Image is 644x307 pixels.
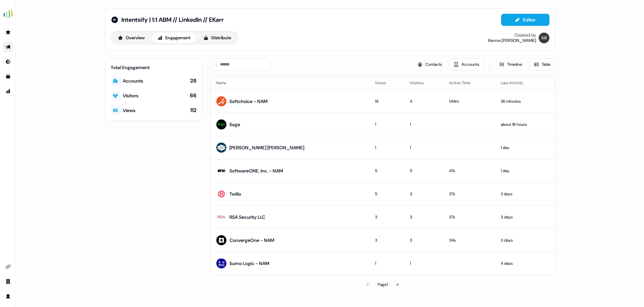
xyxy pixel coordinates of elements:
button: Accounts [449,58,484,70]
div: 1 [410,121,438,128]
div: Created by [515,33,536,38]
a: Go to attribution [3,86,13,97]
div: 3 days [501,237,549,244]
div: 5 [375,167,399,174]
a: Go to integrations [3,261,13,272]
a: Go to templates [3,71,13,82]
div: 37s [449,214,490,220]
div: 37s [449,191,490,197]
div: 3 [410,237,438,244]
button: Contacts [413,58,446,70]
div: Sage [229,121,240,128]
a: Go to Inbound [3,56,13,67]
div: Softchoice - NAM [229,98,268,105]
div: 3 [410,214,438,220]
th: Last Activity [495,76,555,90]
div: 34s [449,237,490,244]
a: Go to team [3,276,13,287]
div: 4 [410,98,438,105]
div: Visitors [123,92,139,99]
div: 5 [410,167,438,174]
th: Views [370,76,405,90]
div: ConvergeOne - NAM [229,237,274,244]
a: Go to outbound experience [3,42,13,52]
div: Sumo Logic - NAM [229,260,269,267]
div: Twilio [229,191,241,197]
th: Name [211,76,370,90]
div: RSA Security LLC [229,214,265,220]
div: [PERSON_NAME] [PERSON_NAME] [229,144,304,151]
div: 3 [375,214,399,220]
button: Timeline [495,58,527,70]
div: about 18 hours [501,121,549,128]
div: SoftwareONE, Inc. - NAM [229,167,283,174]
div: 112 [190,107,197,114]
div: 26 minutes [501,98,549,105]
div: 28 [190,77,197,85]
button: Engagement [152,33,196,43]
button: Table [529,58,555,70]
div: 2 days [501,191,549,197]
button: Editor [501,14,549,26]
div: 1 day [501,167,549,174]
button: Overview [112,33,150,43]
div: 66 [190,92,197,99]
a: Go to prospects [3,27,13,38]
div: 3 [375,237,399,244]
div: 3 days [501,214,549,220]
div: 4 days [501,260,549,267]
div: 47s [449,167,490,174]
div: 14 [375,98,399,105]
div: 3 [410,191,438,197]
div: Total Engagement [111,64,197,71]
div: Accounts [123,78,143,84]
a: Editor [501,17,549,24]
div: 5 [375,191,399,197]
button: Distribute [198,33,237,43]
div: 1 [375,121,399,128]
th: Visitors [405,76,444,90]
th: Active Time [444,76,495,90]
div: 1 [410,260,438,267]
a: Go to profile [3,291,13,302]
span: Intentsify | 1:1 ABM // LinkedIn // EKarr [121,16,224,24]
div: 1 [375,144,399,151]
div: Page 1 [378,281,388,288]
div: 1 [410,144,438,151]
div: Kenna [PERSON_NAME] [488,38,536,43]
img: Kenna [539,33,549,43]
div: 1 [375,260,399,267]
div: Views [123,107,136,114]
div: 1:44m [449,98,490,105]
div: 1 day [501,144,549,151]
